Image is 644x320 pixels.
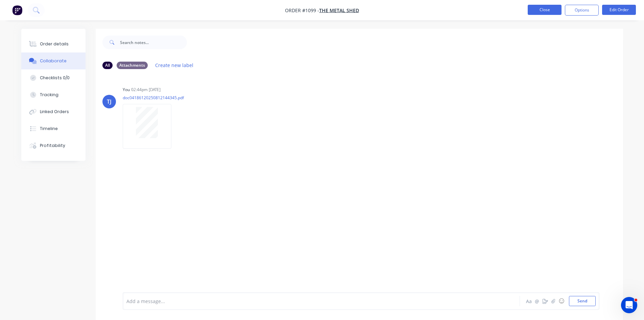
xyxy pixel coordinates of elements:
div: Tracking [40,92,58,98]
div: Collaborate [40,58,67,64]
button: Collaborate [21,52,86,69]
div: Timeline [40,126,58,132]
a: THE METAL SHED [319,7,359,14]
input: Search notes... [120,36,187,49]
button: Tracking [21,86,86,103]
div: Order details [40,41,69,47]
button: Order details [21,36,86,52]
button: Profitability [21,137,86,154]
button: ☺ [557,297,566,305]
button: Checklists 0/0 [21,69,86,86]
button: Aa [525,297,533,305]
div: You [123,87,130,93]
div: Profitability [40,143,65,149]
button: Options [565,5,599,16]
div: TJ [107,98,112,106]
div: All [102,62,113,69]
iframe: Intercom live chat [621,297,637,313]
div: Linked Orders [40,109,69,115]
p: doc04186120250812144345.pdf [123,95,184,101]
button: Timeline [21,120,86,137]
button: Linked Orders [21,103,86,120]
img: Factory [12,5,22,15]
button: Send [569,296,596,306]
button: Close [528,5,562,15]
button: Create new label [152,61,197,70]
button: Edit Order [602,5,636,15]
span: Order #1099 - [285,7,319,14]
div: Checklists 0/0 [40,75,70,81]
div: 02:44pm [DATE] [131,87,161,93]
button: @ [533,297,541,305]
div: Attachments [117,62,148,69]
